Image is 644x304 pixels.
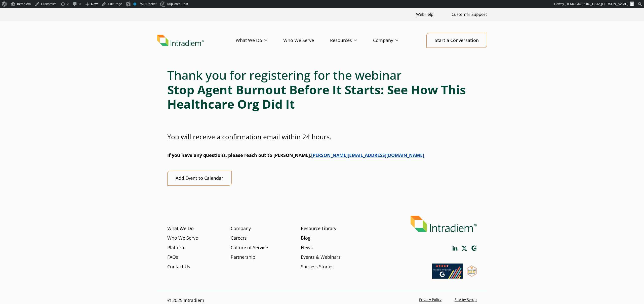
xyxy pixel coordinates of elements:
[283,33,330,48] a: Who We Serve
[455,297,477,302] a: Site by Syrup
[157,35,236,46] a: Link to homepage of Intradiem
[167,68,477,111] h2: Thank you for registering for the webinar
[301,225,336,232] a: Resource Library
[231,235,247,241] a: Careers
[432,274,463,280] a: Link opens in a new window
[301,235,310,241] a: Blog
[167,132,477,142] p: You will receive a confirmation email within 24 hours.
[301,244,313,251] a: News
[133,3,136,6] div: No index
[453,246,458,251] a: Link opens in a new window
[236,33,283,48] a: What We Do
[167,171,232,186] a: Add Event to Calendar
[462,246,467,251] a: Link opens in a new window
[330,33,373,48] a: Resources
[414,9,435,20] a: Link opens in a new window
[167,244,186,251] a: Platform
[167,81,466,112] strong: Stop Agent Burnout Before It Starts: See How This Healthcare Org Did It
[301,254,341,260] a: Events & Webinars
[432,264,463,279] img: Read our reviews on G2
[167,264,190,270] a: Contact Us
[419,297,441,302] a: Privacy Policy
[311,152,424,158] a: [PERSON_NAME][EMAIL_ADDRESS][DOMAIN_NAME]
[167,225,194,232] a: What We Do
[231,225,251,232] a: Company
[373,33,414,48] a: Company
[426,33,487,48] a: Start a Conversation
[167,254,178,260] a: FAQs
[467,265,477,277] img: SourceForge User Reviews
[231,254,255,260] a: Partnership
[565,2,628,6] span: [DEMOGRAPHIC_DATA][PERSON_NAME]
[231,244,268,251] a: Culture of Service
[167,152,424,158] strong: If you have any questions, please reach out to [PERSON_NAME],
[167,235,198,241] a: Who We Serve
[301,264,334,270] a: Success Stories
[471,245,477,251] a: Link opens in a new window
[467,272,477,278] a: Link opens in a new window
[450,9,489,20] a: Customer Support
[167,297,204,304] p: © 2025 Intradiem
[157,35,204,46] img: Intradiem
[411,216,477,232] img: Intradiem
